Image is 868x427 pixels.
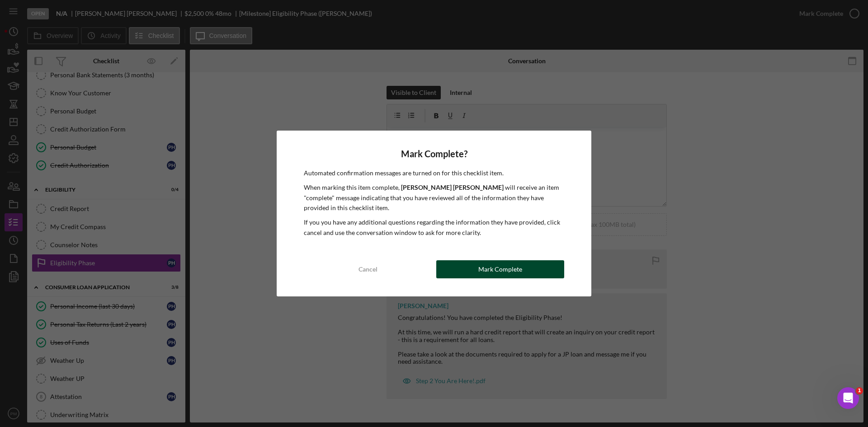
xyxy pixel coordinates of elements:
[304,149,564,159] h4: Mark Complete?
[304,217,564,238] p: If you you have any additional questions regarding the information they have provided, click canc...
[856,387,863,394] span: 1
[401,183,504,191] b: [PERSON_NAME] [PERSON_NAME]
[436,260,564,278] button: Mark Complete
[837,387,859,409] iframe: Intercom live chat
[359,260,377,278] div: Cancel
[304,183,564,213] p: When marking this item complete, will receive an item "complete" message indicating that you have...
[304,168,564,178] p: Automated confirmation messages are turned on for this checklist item.
[478,260,522,278] div: Mark Complete
[304,260,432,278] button: Cancel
